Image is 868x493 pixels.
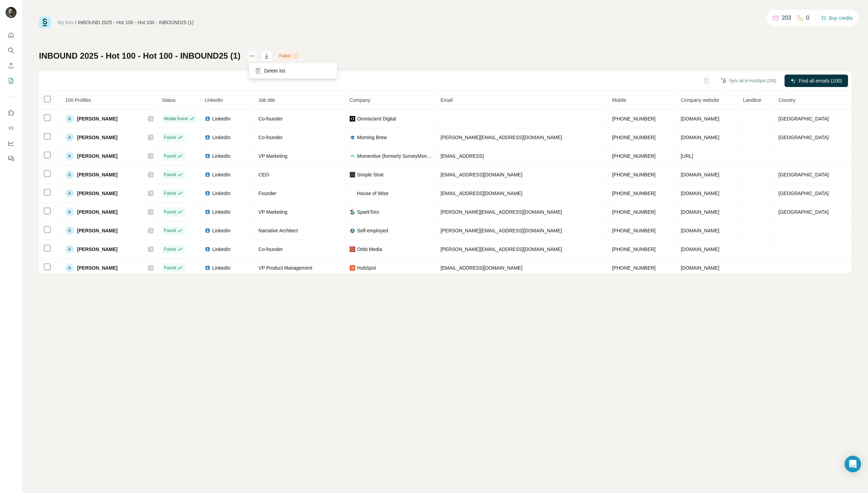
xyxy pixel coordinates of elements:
span: Mobile [612,97,626,103]
img: company-logo [350,265,355,271]
span: [DOMAIN_NAME] [681,209,719,215]
span: Company [350,97,370,103]
button: Search [6,44,17,57]
span: [PERSON_NAME] [77,264,118,271]
span: [EMAIL_ADDRESS][DOMAIN_NAME] [441,191,522,196]
p: 203 [782,14,791,22]
div: A [66,245,74,253]
span: VP Marketing [259,209,288,215]
span: Co-founder [259,135,283,140]
span: [PHONE_NUMBER] [612,246,656,252]
img: LinkedIn logo [205,246,210,252]
span: Orbit Media [357,246,382,253]
span: [GEOGRAPHIC_DATA] [778,191,829,196]
span: [PERSON_NAME][EMAIL_ADDRESS][DOMAIN_NAME] [441,228,562,233]
span: 100 Profiles [66,97,91,103]
button: Feedback [6,152,17,165]
span: Narrative Architect [259,228,298,233]
span: LinkedIn [212,227,231,234]
span: Found [164,190,176,196]
span: LinkedIn [212,264,231,271]
span: [GEOGRAPHIC_DATA] [778,172,829,177]
span: [GEOGRAPHIC_DATA] [778,209,829,215]
span: [PERSON_NAME] [77,209,118,215]
img: LinkedIn logo [205,153,210,159]
button: actions [247,50,258,61]
span: [PERSON_NAME] [77,246,118,253]
div: A [66,189,74,197]
span: Find all emails (100) [799,77,842,84]
span: [PERSON_NAME][EMAIL_ADDRESS][DOMAIN_NAME] [441,209,562,215]
span: HubSpot [357,264,376,271]
span: [PHONE_NUMBER] [612,153,656,159]
span: [PHONE_NUMBER] [612,265,656,271]
span: [PERSON_NAME] [77,190,118,197]
img: company-logo [350,155,355,157]
span: [DOMAIN_NAME] [681,116,719,122]
div: A [66,208,74,216]
span: Job title [259,97,275,103]
span: Company website [681,97,719,103]
h1: INBOUND 2025 - Hot 100 - Hot 100 - INBOUND25 (1) [39,50,240,61]
span: LinkedIn [212,134,231,141]
span: [DOMAIN_NAME] [681,228,719,233]
li: / [75,19,77,26]
div: A [66,152,74,160]
div: A [66,133,74,142]
span: [GEOGRAPHIC_DATA] [778,116,829,122]
img: company-logo [350,209,355,215]
button: Quick start [6,29,17,41]
img: company-logo [350,246,355,252]
span: SparkToro [357,209,379,215]
span: [URL] [681,153,693,159]
span: LinkedIn [212,209,231,215]
img: company-logo [350,228,355,233]
span: [PHONE_NUMBER] [612,135,656,140]
img: Avatar [6,7,17,18]
span: [EMAIL_ADDRESS][DOMAIN_NAME] [441,265,522,271]
span: CEO [259,172,269,177]
div: Delete list [250,65,336,77]
a: My lists [58,20,74,25]
img: Surfe Logo [39,17,51,28]
span: [PERSON_NAME][EMAIL_ADDRESS][DOMAIN_NAME] [441,135,562,140]
button: Buy credits [821,13,853,23]
span: House of Wise [357,190,389,197]
span: LinkedIn [212,171,231,178]
span: [DOMAIN_NAME] [681,265,719,271]
span: Found [164,265,176,271]
span: [PHONE_NUMBER] [612,209,656,215]
img: company-logo [350,135,355,140]
span: Found [164,228,176,234]
button: My lists [6,75,17,87]
div: Open Intercom Messenger [845,456,861,472]
button: Use Surfe on LinkedIn [6,107,17,119]
button: Dashboard [6,137,17,149]
span: [PERSON_NAME] [77,227,118,234]
span: LinkedIn [205,97,223,103]
span: [PERSON_NAME] [77,153,118,159]
span: [PERSON_NAME][EMAIL_ADDRESS][DOMAIN_NAME] [441,246,562,252]
span: [GEOGRAPHIC_DATA] [778,135,829,140]
div: A [66,226,74,235]
span: Found [164,246,176,252]
div: Failed [277,52,301,60]
span: [PHONE_NUMBER] [612,228,656,233]
span: Morning Brew [357,134,387,141]
span: VP Marketing [259,153,288,159]
span: Simple Strat [357,171,383,178]
button: Use Surfe API [6,122,17,134]
img: LinkedIn logo [205,209,210,215]
div: INBOUND 2025 - Hot 100 - Hot 100 - INBOUND25 (1) [78,19,194,26]
button: Sync all to HubSpot (100) [716,76,781,86]
span: [PHONE_NUMBER] [612,191,656,196]
p: 0 [806,14,809,22]
span: [DOMAIN_NAME] [681,191,719,196]
button: Enrich CSV [6,59,17,72]
span: LinkedIn [212,115,231,122]
span: [PHONE_NUMBER] [612,116,656,122]
img: company-logo [350,190,355,196]
img: LinkedIn logo [205,265,210,271]
span: Found [164,134,176,141]
span: Co-founder [259,116,283,122]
